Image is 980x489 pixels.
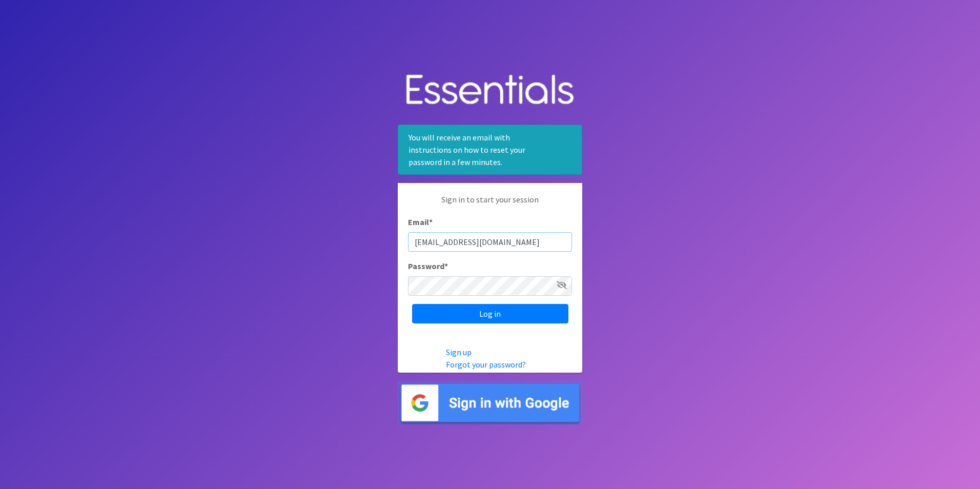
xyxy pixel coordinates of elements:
p: Sign in to start your session [408,193,572,216]
abbr: required [429,217,433,227]
label: Email [408,216,433,228]
img: Human Essentials [398,64,582,117]
a: Sign up [446,347,472,357]
div: You will receive an email with instructions on how to reset your password in a few minutes. [398,125,582,175]
label: Password [408,260,448,272]
abbr: required [444,261,448,271]
input: Log in [412,304,568,323]
a: Forgot your password? [446,359,526,370]
img: Sign in with Google [398,381,582,425]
